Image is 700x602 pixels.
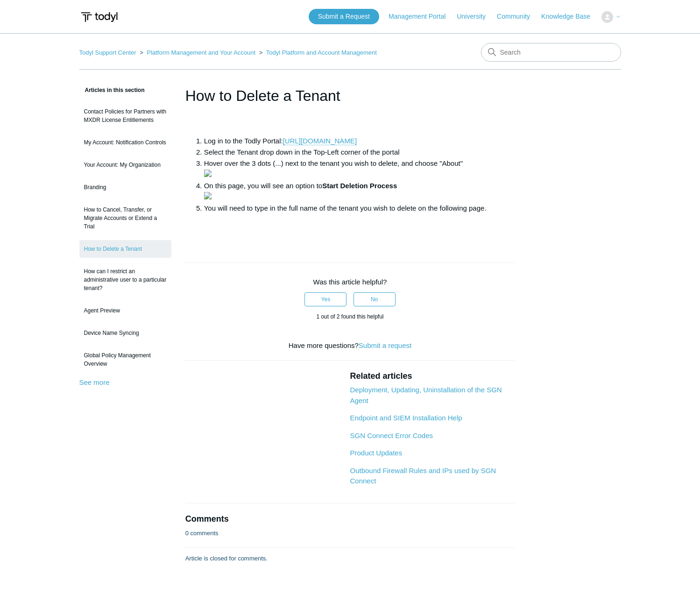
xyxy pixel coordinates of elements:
[457,12,495,21] a: University
[204,192,212,199] img: 25288652396563
[322,182,397,190] strong: Start Deletion Process
[204,180,515,203] li: On this page, you will see an option to
[350,467,496,485] a: Outbound Firewall Rules and IPs used by SGN Connect
[204,135,515,147] li: Log in to the Todly Portal:
[359,341,411,349] a: Submit a request
[350,432,433,439] a: SGN Connect Error Codes
[316,313,383,320] span: 1 out of 2 found this helpful
[350,414,462,422] a: Endpoint and SIEM Installation Help
[79,378,110,386] a: See more
[350,386,502,404] a: Deployment, Updating, Uninstallation of the SGN Agent
[204,203,515,214] li: You will need to type in the full name of the tenant you wish to delete on the following page.
[257,49,377,56] li: Todyl Platform and Account Management
[266,49,377,56] a: Todyl Platform and Account Management
[79,49,138,56] li: Todyl Support Center
[204,147,515,158] li: Select the Tenant drop down in the Top-Left corner of the portal
[185,529,219,538] p: 0 comments
[541,12,600,21] a: Knowledge Base
[79,178,171,196] a: Branding
[309,9,379,24] a: Submit a Request
[79,324,171,342] a: Device Name Syncing
[79,347,171,373] a: Global Policy Management Overview
[497,12,539,21] a: Community
[481,43,621,62] input: Search
[79,103,171,129] a: Contact Policies for Partners with MXDR License Entitlements
[350,449,402,457] a: Product Updates
[79,240,171,258] a: How to Delete a Tenant
[304,292,346,306] button: This article was helpful
[79,201,171,235] a: How to Cancel, Transfer, or Migrate Accounts or Extend a Trial
[138,49,257,56] li: Platform Management and Your Account
[79,87,145,93] span: Articles in this section
[185,85,515,107] h1: How to Delete a Tenant
[204,170,212,177] img: 25288630781587
[204,158,515,180] li: Hover over the 3 dots (...) next to the tenant you wish to delete, and choose "About"
[389,12,455,21] a: Management Portal
[79,156,171,174] a: Your Account: My Organization
[79,262,171,297] a: How can I restrict an administrative user to a particular tenant?
[185,513,515,525] h2: Comments
[283,137,357,145] a: [URL][DOMAIN_NAME]
[350,370,515,382] h2: Related articles
[79,134,171,151] a: My Account: Notification Controls
[79,302,171,319] a: Agent Preview
[313,278,387,286] span: Was this article helpful?
[185,554,268,563] p: Article is closed for comments.
[79,49,136,56] a: Todyl Support Center
[185,340,515,351] div: Have more questions?
[147,49,255,56] a: Platform Management and Your Account
[79,8,119,26] img: Todyl Support Center Help Center home page
[354,292,396,306] button: This article was not helpful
